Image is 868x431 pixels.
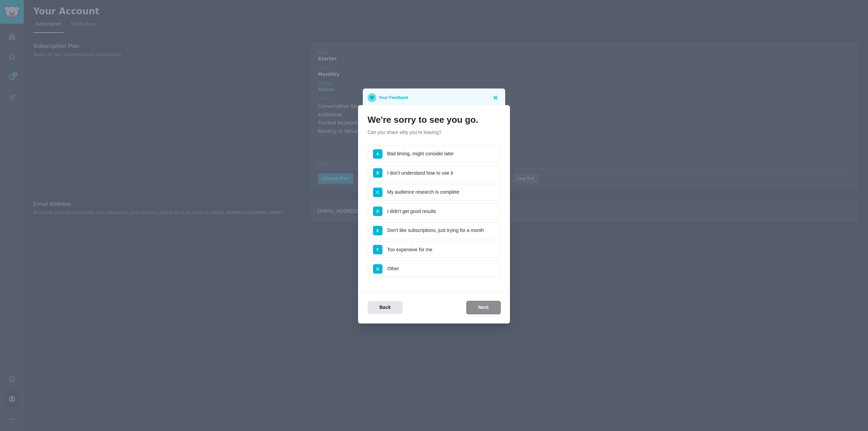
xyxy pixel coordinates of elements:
[376,267,379,271] span: G
[376,209,379,213] span: D
[376,152,379,156] span: A
[377,248,379,252] span: F
[368,115,500,125] h1: We're sorry to see you go.
[376,229,379,233] span: E
[379,93,408,102] p: Your Feedback
[376,171,379,175] span: B
[368,301,402,314] button: Back
[368,129,500,136] p: Can you share why you're leaving?
[376,190,379,194] span: C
